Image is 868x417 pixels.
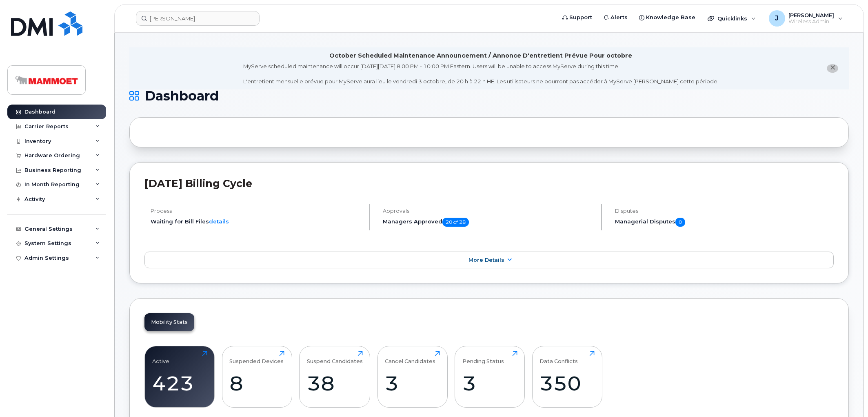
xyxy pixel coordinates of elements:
[145,90,219,102] span: Dashboard
[615,218,834,227] h5: Managerial Disputes
[539,371,595,395] div: 350
[152,351,169,364] div: Active
[307,351,363,364] div: Suspend Candidates
[229,351,284,403] a: Suspended Devices8
[229,351,284,364] div: Suspended Devices
[385,371,440,395] div: 3
[144,177,834,190] h2: [DATE] Billing Cycle
[152,351,207,403] a: Active423
[329,51,632,60] div: October Scheduled Maintenance Announcement / Annonce D'entretient Prévue Pour octobre
[675,218,685,227] span: 0
[385,351,440,403] a: Cancel Candidates3
[151,208,362,214] h4: Process
[229,371,284,395] div: 8
[539,351,595,403] a: Data Conflicts350
[539,351,578,364] div: Data Conflicts
[152,371,207,395] div: 423
[468,257,504,263] span: More Details
[832,381,862,411] iframe: Messenger Launcher
[151,218,362,225] li: Waiting for Bill Files
[209,218,229,225] a: details
[462,351,504,364] div: Pending Status
[385,351,435,364] div: Cancel Candidates
[383,208,594,214] h4: Approvals
[615,208,834,214] h4: Disputes
[307,351,363,403] a: Suspend Candidates38
[243,62,719,85] div: MyServe scheduled maintenance will occur [DATE][DATE] 8:00 PM - 10:00 PM Eastern. Users will be u...
[383,218,594,227] h5: Managers Approved
[307,371,363,395] div: 38
[462,351,517,403] a: Pending Status3
[442,218,469,227] span: 20 of 28
[462,371,517,395] div: 3
[827,64,838,73] button: close notification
